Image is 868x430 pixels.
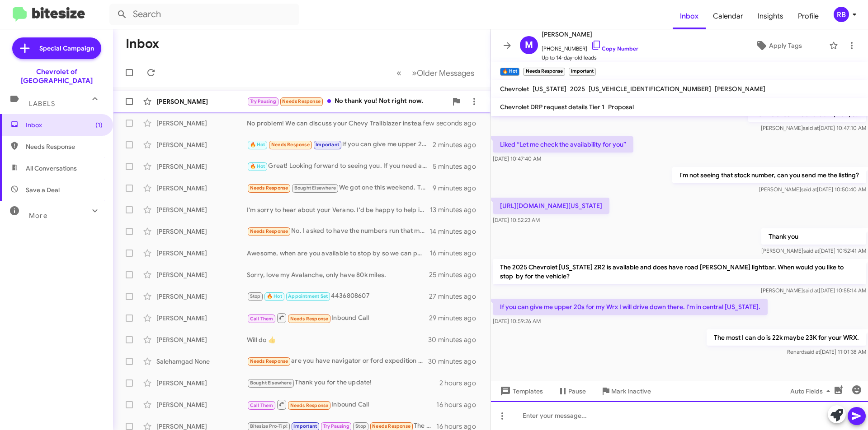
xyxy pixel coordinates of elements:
a: Inbox [673,3,706,29]
span: M [525,38,533,52]
span: [US_STATE] [533,85,566,93]
div: [PERSON_NAME] [156,205,247,214]
div: a few seconds ago [429,119,483,128]
span: Auto Fields [790,383,834,399]
div: [PERSON_NAME] [156,184,247,193]
span: » [412,67,417,79]
div: [PERSON_NAME] [156,270,247,279]
span: Templates [498,383,543,399]
span: « [396,67,401,79]
span: Needs Response [250,185,288,191]
div: 2 minutes ago [433,140,483,149]
button: Apply Tags [732,37,825,54]
span: [PERSON_NAME] [DATE] 10:52:41 AM [761,247,866,254]
div: 9 minutes ago [433,184,483,193]
span: Bitesize Pro-Tip! [250,423,288,429]
span: said at [803,125,819,131]
div: Great! Looking forward to seeing you. If you need any further assistance or have questions before... [247,161,433,171]
div: 5 minutes ago [433,162,483,171]
span: Stop [250,293,261,299]
div: 16 minutes ago [430,249,483,258]
div: [PERSON_NAME] [156,379,247,388]
span: Special Campaign [39,44,94,53]
div: [PERSON_NAME] [156,97,247,106]
div: [PERSON_NAME] [156,119,247,128]
span: Inbox [26,120,103,129]
span: All Conversations [26,164,77,173]
div: 30 minutes ago [429,335,483,344]
span: Mark Inactive [611,383,651,399]
div: Awesome, when are you available to stop by so we can physically see your vehicle for an offer? [247,249,430,258]
div: [PERSON_NAME] [156,335,247,344]
p: Thank you [761,228,866,245]
button: RB [826,7,858,22]
span: Try Pausing [250,98,276,104]
div: [PERSON_NAME] [156,140,247,149]
div: 4436808607 [247,291,429,301]
p: If you can give me upper 20s for my Wrx I will drive down there. I'm in central [US_STATE]. [493,299,768,315]
span: 🔥 Hot [250,163,265,169]
div: 25 minutes ago [429,270,483,279]
div: No. I asked to have the numbers run that my current Chevrolet 2025 Trax is showing negative 9k fr... [247,226,429,236]
span: 2025 [570,85,585,93]
span: Labels [29,100,55,108]
div: No problem! We can discuss your Chevy Trailblazer instead. Would you like to set up an appointmen... [247,119,429,128]
span: Chevrolet DRP request details Tier 1 [500,103,604,111]
span: [DATE] 10:47:40 AM [493,155,541,162]
span: Important [316,142,339,148]
span: Older Messages [417,68,474,78]
span: Bought Elsewhere [250,380,292,386]
div: 27 minutes ago [429,292,483,301]
span: Up to 14-day-old leads [542,53,638,62]
div: Inbound Call [247,312,429,324]
span: [US_VEHICLE_IDENTIFICATION_NUMBER] [589,85,711,93]
span: Pause [568,383,586,399]
span: Needs Response [271,142,310,148]
div: Will do 👍 [247,335,429,344]
span: Apply Tags [769,37,802,54]
span: 🔥 Hot [250,142,265,148]
span: [DATE] 10:52:23 AM [493,217,540,223]
span: Needs Response [250,228,288,234]
div: Thank you for the update! [247,378,439,388]
span: Stop [355,423,366,429]
span: Important [293,423,317,429]
p: [URL][DOMAIN_NAME][US_STATE] [493,198,609,214]
span: Bought Elsewhere [294,185,336,191]
span: Needs Response [372,423,410,429]
a: Insights [750,3,791,29]
span: [DATE] 10:59:26 AM [493,318,541,324]
div: [PERSON_NAME] [156,292,247,301]
button: Next [406,64,480,82]
div: 2 hours ago [439,379,483,388]
small: Important [569,68,596,76]
span: said at [803,247,819,254]
div: 30 minutes ago [429,357,483,366]
p: I'm not seeing that stock number, can you send me the listing? [672,167,866,183]
div: 13 minutes ago [430,205,483,214]
span: Try Pausing [323,423,349,429]
a: Profile [791,3,826,29]
span: Save a Deal [26,185,60,194]
div: 29 minutes ago [429,314,483,323]
div: [PERSON_NAME] [156,162,247,171]
small: Needs Response [523,68,565,76]
a: Calendar [706,3,750,29]
div: [PERSON_NAME] [156,314,247,323]
div: 14 minutes ago [429,227,483,236]
p: The 2025 Chevrolet [US_STATE] ZR2 is available and does have road [PERSON_NAME] lightbar. When wo... [493,259,866,284]
div: [PERSON_NAME] [156,227,247,236]
div: 16 hours ago [436,400,483,409]
button: Templates [491,383,550,399]
div: are you have navigator or ford expedition used [247,356,429,366]
p: The most I can do is 22k maybe 23K for your WRX. [707,329,866,346]
div: [PERSON_NAME] [156,249,247,258]
span: Needs Response [290,402,329,408]
span: [PERSON_NAME] [DATE] 10:55:14 AM [761,287,866,294]
div: Inbound Call [247,399,436,410]
div: I'm sorry to hear about your Verano. I'd be happy to help if you were in the market for another v... [247,205,430,214]
span: (1) [95,120,103,129]
span: 🔥 Hot [267,293,282,299]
